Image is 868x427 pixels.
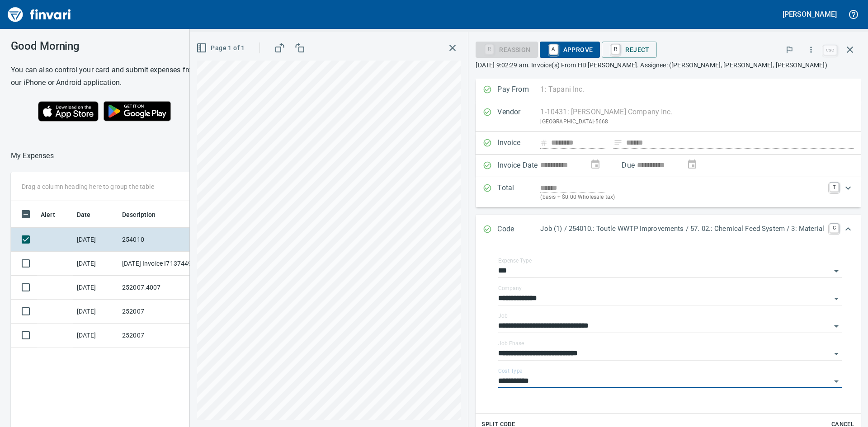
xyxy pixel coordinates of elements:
[540,224,824,234] p: Job (1) / 254010.: Toutle WWTP Improvements / 57. 02.: Chemical Feed System / 3: Material
[99,96,176,126] img: Get it on Google Play
[602,42,656,58] button: RReject
[779,40,799,60] button: Flag
[11,150,54,161] p: My Expenses
[73,300,118,324] td: [DATE]
[547,42,593,57] span: Approve
[41,209,67,220] span: Alert
[830,183,839,192] a: T
[118,300,200,324] td: 252007
[611,44,620,54] a: R
[11,40,203,52] h3: Good Morning
[830,320,843,333] button: Open
[118,276,200,300] td: 252007.4007
[194,40,248,56] button: Page 1 of 1
[11,150,54,161] nav: breadcrumb
[118,228,200,252] td: 254010
[830,375,843,388] button: Open
[22,182,154,191] p: Drag a column heading here to group the table
[38,101,99,122] img: Download on the App Store
[830,224,839,233] a: C
[549,44,558,54] a: A
[498,368,523,374] label: Cost Type
[498,341,524,346] label: Job Phase
[77,209,91,220] span: Date
[540,42,600,58] button: AApprove
[476,177,861,207] div: Expand
[118,324,200,347] td: 252007
[476,61,861,70] p: [DATE] 9:02:29 am. Invoice(s) From HD [PERSON_NAME]. Assignee: ([PERSON_NAME], [PERSON_NAME], [PE...
[73,324,118,347] td: [DATE]
[498,286,522,291] label: Company
[830,292,843,305] button: Open
[498,313,508,319] label: Job
[497,183,540,202] p: Total
[540,193,824,202] p: (basis + $0.00 Wholesale tax)
[73,276,118,300] td: [DATE]
[783,9,837,19] h5: [PERSON_NAME]
[609,42,649,57] span: Reject
[77,209,103,220] span: Date
[823,45,837,55] a: esc
[5,4,73,25] img: Finvari
[476,45,538,53] div: Reassign
[41,209,55,220] span: Alert
[498,258,532,263] label: Expense Type
[821,39,861,61] span: Close invoice
[476,215,861,244] div: Expand
[198,42,245,54] span: Page 1 of 1
[122,209,156,220] span: Description
[780,7,839,21] button: [PERSON_NAME]
[118,252,200,276] td: [DATE] Invoice I7137449 from [PERSON_NAME] Company Inc. (1-10431)
[73,252,118,276] td: [DATE]
[11,64,203,89] h6: You can also control your card and submit expenses from our iPhone or Android application.
[801,40,821,60] button: More
[122,209,168,220] span: Description
[830,265,843,277] button: Open
[73,228,118,252] td: [DATE]
[497,224,540,235] p: Code
[830,347,843,360] button: Open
